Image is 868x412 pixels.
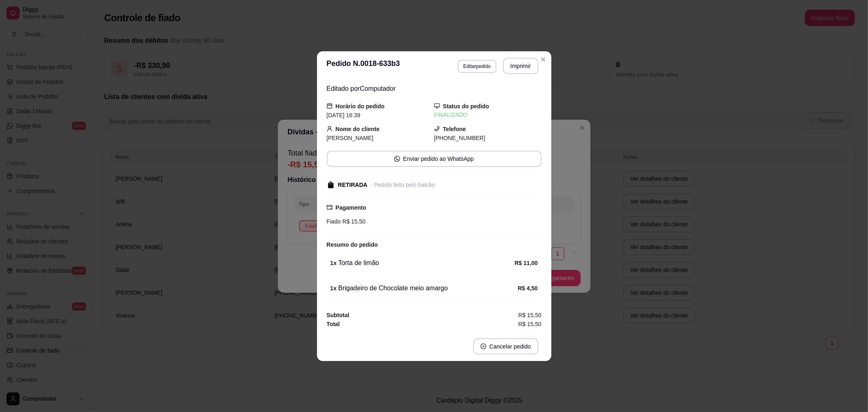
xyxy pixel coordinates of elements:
strong: 1 x [330,260,337,266]
span: R$ 15,50 [518,311,542,320]
strong: R$ 4,50 [518,285,538,291]
span: phone [434,126,440,131]
button: Imprimir [503,58,538,74]
button: close-circleCancelar pedido [473,338,538,355]
strong: Subtotal [327,312,350,318]
span: calendar [327,103,332,109]
strong: R$ 11,00 [515,260,538,266]
strong: Status do pedido [443,103,490,110]
strong: Pagamento [336,204,366,211]
span: close-circle [481,344,486,349]
span: R$ 15,50 [341,218,366,225]
span: R$ 15,50 [518,320,542,329]
span: user [327,126,332,131]
span: credit-card [327,204,332,210]
div: Brigadeiro de Chocolate meio amargo [330,283,518,293]
h3: Pedido N. 0018-633b3 [327,58,400,74]
button: Close [537,53,550,66]
button: whats-appEnviar pedido ao WhatsApp [327,151,542,167]
div: - Pedido feito pelo balcão [371,181,435,189]
strong: Nome do cliente [336,126,380,132]
div: Torta de limão [330,258,515,268]
span: whats-app [394,156,400,162]
span: Editado por Computador [327,85,396,92]
span: [PHONE_NUMBER] [434,135,485,141]
span: [PERSON_NAME] [327,135,374,141]
strong: Resumo do pedido [327,241,378,248]
button: Editarpedido [458,60,496,73]
strong: Telefone [443,126,466,132]
div: RETIRADA [338,181,367,189]
strong: 1 x [330,285,337,291]
strong: Total [327,321,340,327]
span: [DATE] 16:39 [327,112,361,118]
span: desktop [434,103,440,109]
div: FINALIZADO [434,111,542,119]
span: Fiado [327,218,341,225]
strong: Horário do pedido [336,103,385,110]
